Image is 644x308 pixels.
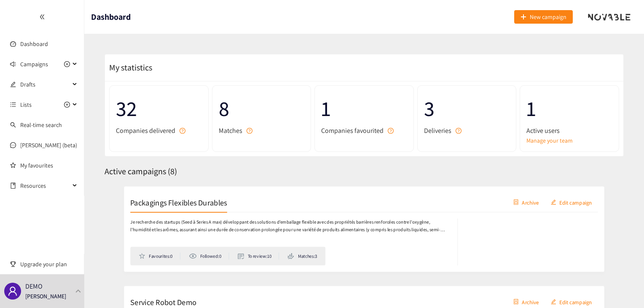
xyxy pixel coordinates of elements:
p: [PERSON_NAME] [25,292,66,301]
span: Drafts [20,76,70,93]
span: book [10,183,16,189]
button: plusNew campaign [514,10,573,24]
span: plus-circle [64,61,70,67]
li: Matches: 3 [282,254,314,262]
span: sound [10,61,16,67]
span: question-circle [180,128,185,134]
span: Upgrade your plan [20,256,78,273]
span: question-circle [456,128,462,134]
span: Companies favourited [321,125,384,136]
a: Packagings Flexibles DurablescontainerArchiveeditEdit campaignJe recherche des startups (Seed à S... [105,183,624,276]
span: 1 [321,92,407,125]
span: 1 [526,92,612,125]
iframe: Chat Widget [602,267,644,308]
a: Real-time search [20,121,62,129]
span: double-left [39,14,45,20]
span: Deliveries [424,125,451,136]
a: Manage your team [526,136,612,145]
button: editEdit campaign [559,193,617,207]
span: plus [521,14,526,21]
span: plus-circle [64,102,70,108]
span: New campaign [530,12,566,22]
a: [PERSON_NAME] (beta) [20,141,77,149]
h2: Service Robot Demo [112,294,183,305]
button: editEdit campaign [559,293,617,306]
span: edit [10,81,16,87]
p: DEMO [25,281,43,292]
span: user [8,286,18,296]
span: Archive [534,295,553,304]
span: edit [566,197,572,204]
p: Je recherche des startups (Seed à Series A max) développant des solutions d’emballage flexible av... [112,218,456,234]
span: 8 [219,92,305,125]
span: My statistics [105,62,152,73]
span: Companies delivered [116,125,175,136]
span: Edit campaign [575,195,610,205]
button: containerArchive [519,293,559,306]
span: Active campaigns ( 8 ) [105,166,177,177]
span: 32 [116,92,202,125]
span: Matches [219,125,242,136]
span: edit [566,297,572,303]
span: Lists [20,96,32,113]
li: Followed: 0 [175,254,218,262]
span: trophy [10,261,16,267]
li: To review: 10 [228,254,272,262]
span: Active users [526,125,560,136]
span: Resources [20,177,70,194]
span: Archive [534,195,553,205]
span: unordered-list [10,102,16,108]
span: Edit campaign [575,295,610,304]
a: Dashboard [20,40,48,48]
a: My favourites [20,157,78,174]
span: container [525,197,531,204]
h2: Packagings Flexibles Durables [112,194,216,206]
span: 3 [424,92,510,125]
span: Campaigns [20,56,48,73]
li: Favourites: 0 [121,254,166,262]
span: container [525,297,531,303]
span: question-circle [247,128,252,134]
span: question-circle [388,128,394,134]
button: containerArchive [519,193,559,207]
